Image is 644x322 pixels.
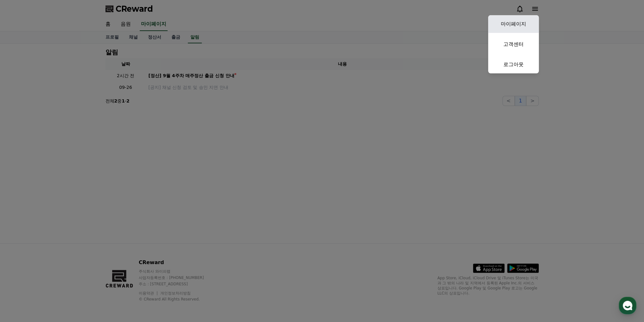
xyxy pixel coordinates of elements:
[82,201,122,216] a: 설정
[488,56,539,73] a: 로그아웃
[98,210,105,215] span: 설정
[2,201,42,216] a: 홈
[58,210,66,215] span: 대화
[488,35,539,53] a: 고객센터
[488,15,539,33] a: 마이페이지
[488,15,539,73] button: 마이페이지 고객센터 로그아웃
[20,210,24,215] span: 홈
[42,201,82,216] a: 대화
